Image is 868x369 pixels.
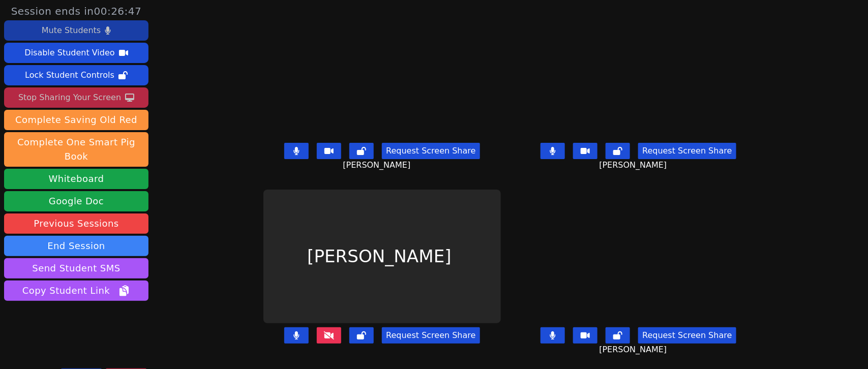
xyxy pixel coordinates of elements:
[600,159,670,171] span: [PERSON_NAME]
[382,327,480,344] button: Request Screen Share
[4,65,148,85] button: Lock Student Controls
[263,190,501,323] div: [PERSON_NAME]
[4,236,148,256] button: End Session
[94,5,142,17] time: 00:26:47
[4,43,148,63] button: Disable Student Video
[4,213,148,234] a: Previous Sessions
[18,89,121,106] div: Stop Sharing Your Screen
[600,344,670,356] span: [PERSON_NAME]
[4,258,148,279] button: Send Student SMS
[4,110,148,130] button: Complete Saving Old Red
[4,281,148,301] button: Copy Student Link
[343,159,413,171] span: [PERSON_NAME]
[4,87,148,108] button: Stop Sharing Your Screen
[638,143,736,159] button: Request Screen Share
[25,67,114,83] div: Lock Student Controls
[42,22,101,39] div: Mute Students
[4,191,148,211] a: Google Doc
[4,132,148,167] button: Complete One Smart Pig Book
[24,45,114,61] div: Disable Student Video
[22,284,130,298] span: Copy Student Link
[4,20,148,41] button: Mute Students
[4,169,148,189] button: Whiteboard
[11,4,142,18] span: Session ends in
[638,327,736,344] button: Request Screen Share
[382,143,480,159] button: Request Screen Share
